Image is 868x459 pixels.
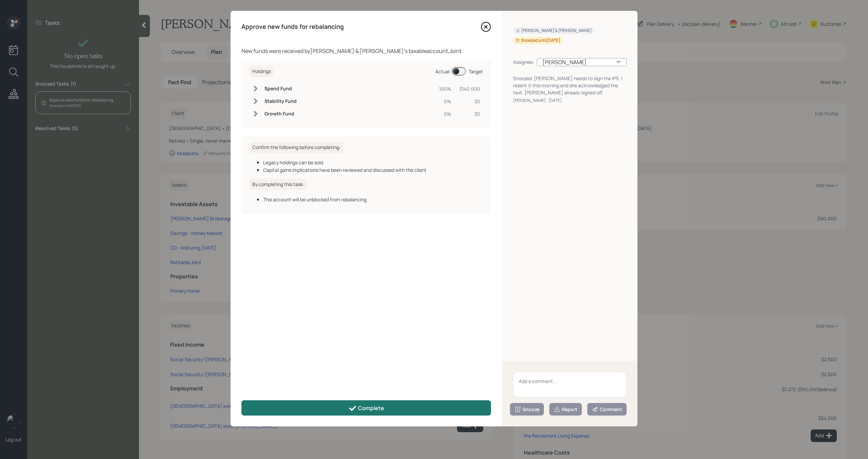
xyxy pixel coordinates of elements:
[250,179,307,190] h6: By completing this task:
[263,166,483,173] div: Capital gains implications have been reviewed and discussed with the client
[439,110,451,117] div: 0%
[264,98,297,104] h6: Stability Fund
[516,38,560,43] div: Snoozed until [DATE]
[592,406,622,413] div: Comment
[514,406,539,413] div: Snooze
[516,28,592,34] div: [PERSON_NAME] & [PERSON_NAME]
[439,85,451,92] div: 100%
[241,47,491,55] div: New funds were received by [PERSON_NAME] & [PERSON_NAME] 's taxable account, Joint .
[250,66,274,77] h6: Holdings
[250,142,343,153] h6: Confirm the following before completing:
[469,68,483,75] div: Target
[241,400,491,416] button: Complete
[513,58,534,66] div: Assignee:
[264,86,297,92] h6: Spend Fund
[349,404,384,412] div: Complete
[435,68,450,75] div: Actual
[264,111,297,117] h6: Growth Fund
[439,98,451,105] div: 0%
[554,406,577,413] div: Report
[263,159,483,166] div: Legacy holdings can be sold
[241,23,344,31] h4: Approve new funds for rebalancing
[513,97,546,104] div: [PERSON_NAME]
[549,97,562,104] div: [DATE]
[459,98,480,105] div: $0
[263,196,483,203] div: This account will be unblocked from rebalancing
[537,58,627,66] div: [PERSON_NAME]
[459,110,480,117] div: $0
[587,403,627,416] button: Comment
[549,403,582,416] button: Report
[513,75,627,96] div: Snoozed: [PERSON_NAME] needs to sign the IPS. I resent it this morning and she acknowledged the t...
[510,403,544,416] button: Snooze
[459,85,480,92] div: $140,000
